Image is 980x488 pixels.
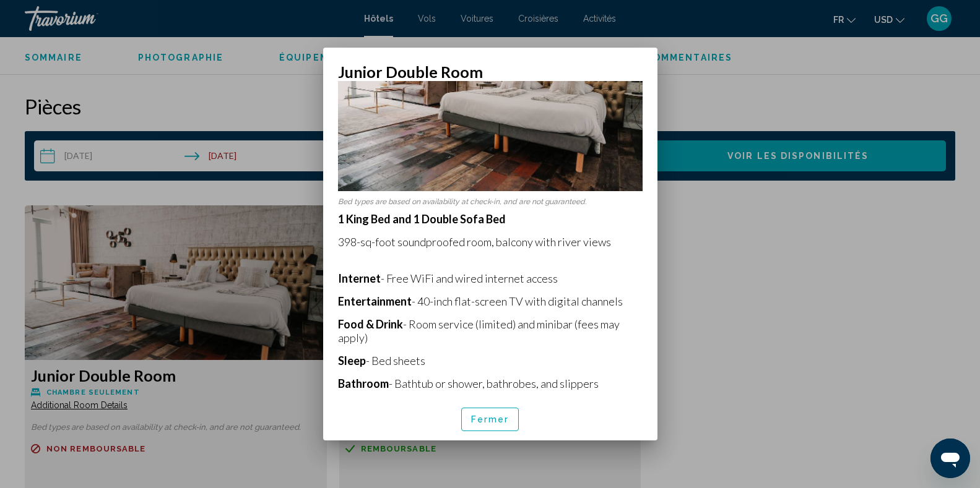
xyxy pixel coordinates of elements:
[338,272,381,285] b: Internet
[338,317,643,345] p: - Room service (limited) and minibar (fees may apply)
[338,377,389,390] b: Bathroom
[338,62,643,81] h2: Junior Double Room
[338,354,366,367] b: Sleep
[338,294,412,308] b: Entertainment
[461,408,519,430] button: Fermer
[338,235,643,249] p: 398-sq-foot soundproofed room, balcony with river views
[338,317,403,331] b: Food & Drink
[338,377,643,390] p: - Bathtub or shower, bathrobes, and slippers
[471,415,510,425] span: Fermer
[338,272,643,285] p: - Free WiFi and wired internet access
[930,439,970,478] iframe: Bouton de lancement de la fenêtre de messagerie
[338,294,643,308] p: - 40-inch flat-screen TV with digital channels
[338,354,643,367] p: - Bed sheets
[338,197,643,206] p: Bed types are based on availability at check-in, and are not guaranteed.
[338,212,506,226] strong: 1 King Bed and 1 Double Sofa Bed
